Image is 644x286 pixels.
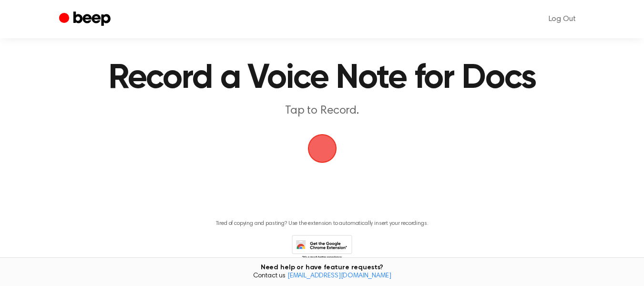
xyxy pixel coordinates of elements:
[59,10,113,29] a: Beep
[539,8,585,31] a: Log Out
[103,61,541,95] h1: Record a Voice Note for Docs
[216,220,429,227] p: Tired of copying and pasting? Use the extension to automatically insert your recordings.
[308,134,337,163] img: Beep Logo
[287,273,391,279] a: [EMAIL_ADDRESS][DOMAIN_NAME]
[139,103,505,119] p: Tap to Record.
[6,272,638,281] span: Contact us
